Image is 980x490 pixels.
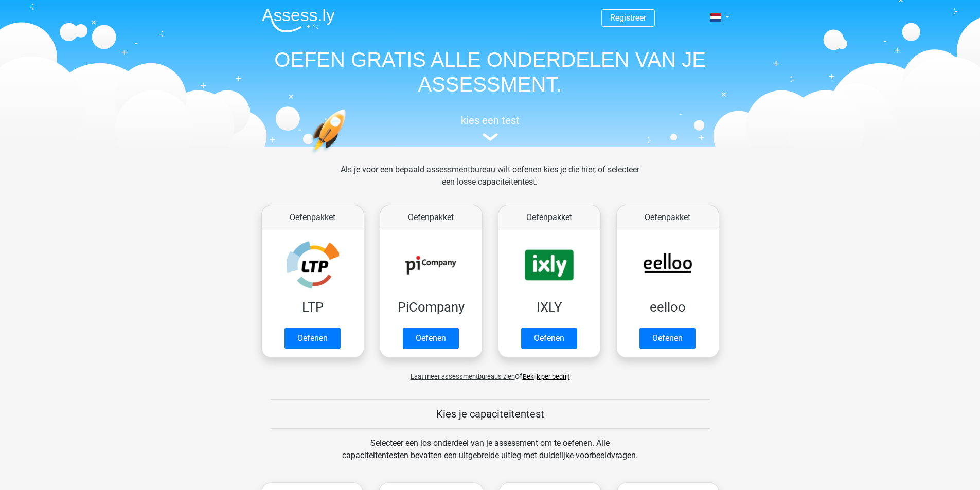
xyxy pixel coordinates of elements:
[639,328,696,349] a: Oefenen
[271,408,710,420] h5: Kies je capaciteitentest
[262,8,335,32] img: Assessly
[403,328,459,349] a: Oefenen
[310,109,386,202] img: oefenen
[411,373,515,380] span: Laat meer assessmentbureaus zien
[610,13,646,23] a: Registreer
[284,328,341,349] a: Oefenen
[483,133,498,141] img: assessment
[523,373,570,380] a: Bekijk per bedrijf
[254,362,727,383] div: of
[332,164,648,201] div: Als je voor een bepaald assessmentbureau wilt oefenen kies je die hier, of selecteer een losse ca...
[254,114,727,141] a: kies een test
[254,114,727,126] h5: kies een test
[332,437,648,474] div: Selecteer een los onderdeel van je assessment om te oefenen. Alle capaciteitentesten bevatten een...
[254,47,727,97] h1: OEFEN GRATIS ALLE ONDERDELEN VAN JE ASSESSMENT.
[521,328,577,349] a: Oefenen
